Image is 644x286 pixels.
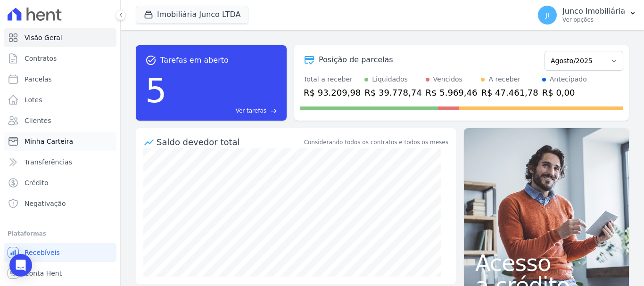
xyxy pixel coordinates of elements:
a: Contratos [4,49,116,68]
span: Crédito [25,178,49,188]
div: R$ 0,00 [542,86,587,99]
button: JI Junco Imobiliária Ver opções [530,2,644,28]
a: Parcelas [4,70,116,89]
span: Recebíveis [25,248,60,257]
span: Transferências [25,157,72,167]
span: Conta Hent [25,269,62,278]
div: Total a receber [304,74,361,84]
button: Imobiliária Junco LTDA [136,6,248,24]
div: Considerando todos os contratos e todos os meses [304,138,448,147]
span: east [270,107,277,114]
span: task_alt [145,55,157,66]
div: Open Intercom Messenger [9,254,32,277]
span: Clientes [25,116,51,125]
div: Antecipado [550,74,587,84]
div: R$ 5.969,46 [426,86,478,99]
div: Vencidos [433,74,462,84]
span: Negativação [25,199,66,208]
a: Negativação [4,194,116,213]
span: Ver tarefas [236,106,266,115]
a: Clientes [4,111,116,130]
a: Crédito [4,173,116,192]
a: Minha Carteira [4,132,116,151]
div: Posição de parcelas [319,54,393,65]
p: Ver opções [562,16,625,24]
a: Ver tarefas east [171,106,277,115]
div: R$ 39.778,74 [364,86,421,99]
a: Recebíveis [4,243,116,262]
div: A receber [488,74,520,84]
span: Visão Geral [25,33,62,42]
span: JI [545,12,549,18]
div: Saldo devedor total [157,136,302,148]
a: Lotes [4,90,116,109]
span: Lotes [25,95,42,105]
span: Acesso [475,252,618,274]
div: R$ 93.209,98 [304,86,361,99]
span: Tarefas em aberto [160,55,229,66]
a: Conta Hent [4,264,116,283]
span: Parcelas [25,74,52,84]
span: Contratos [25,54,57,63]
div: Liquidados [372,74,408,84]
p: Junco Imobiliária [562,7,625,16]
div: R$ 47.461,78 [481,86,538,99]
div: 5 [145,66,167,115]
span: Minha Carteira [25,137,73,146]
a: Transferências [4,153,116,172]
div: Plataformas [8,228,113,239]
a: Visão Geral [4,28,116,47]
